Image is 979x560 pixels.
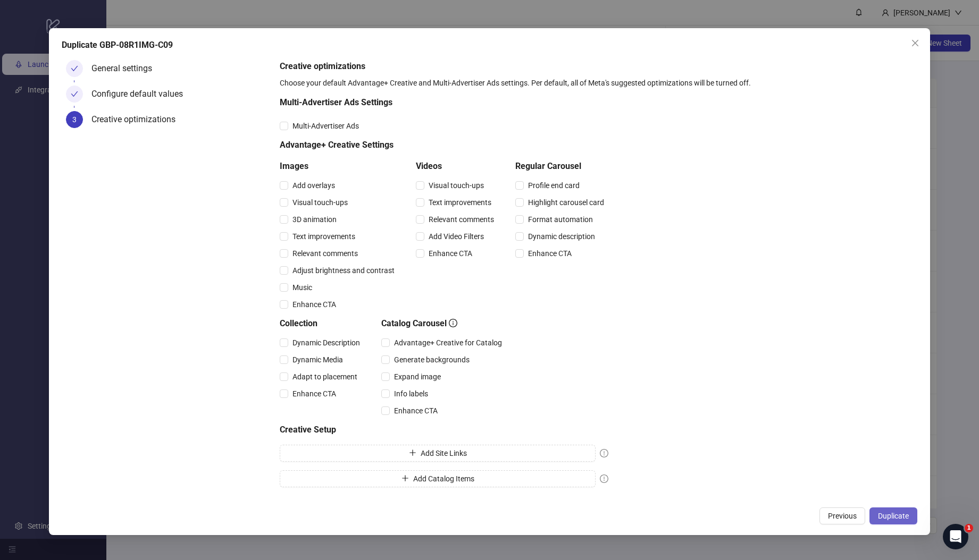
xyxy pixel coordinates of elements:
[907,35,924,52] button: Close
[288,282,316,293] span: Music
[390,405,442,417] span: Enhance CTA
[515,160,608,173] h5: Regular Carousel
[62,39,917,52] div: Duplicate GBP-08R1IMG-C09
[288,180,339,191] span: Add overlays
[409,449,416,456] span: plus
[280,445,596,462] button: Add Site Links
[280,160,399,173] h5: Images
[600,474,608,483] span: exclamation-circle
[91,86,191,103] div: Configure default values
[288,265,399,276] span: Adjust brightness and contrast
[288,354,347,366] span: Dynamic Media
[280,139,608,151] h5: Advantage+ Creative Settings
[390,337,506,349] span: Advantage+ Creative for Catalog
[288,388,340,400] span: Enhance CTA
[280,60,913,73] h5: Creative optimizations
[413,474,474,483] span: Add Catalog Items
[280,317,364,330] h5: Collection
[71,90,78,98] span: check
[401,474,409,482] span: plus
[288,337,364,349] span: Dynamic Description
[600,449,608,457] span: exclamation-circle
[421,449,467,457] span: Add Site Links
[416,160,498,173] h5: Videos
[381,317,506,330] h5: Catalog Carousel
[449,319,457,327] span: info-circle
[71,65,78,72] span: check
[288,299,340,310] span: Enhance CTA
[91,111,184,128] div: Creative optimizations
[390,371,445,383] span: Expand image
[878,512,909,520] span: Duplicate
[288,371,362,383] span: Adapt to placement
[869,507,917,524] button: Duplicate
[524,214,597,225] span: Format automation
[424,180,488,191] span: Visual touch-ups
[91,60,161,77] div: General settings
[72,115,77,124] span: 3
[280,77,913,89] div: Choose your default Advantage+ Creative and Multi-Advertiser Ads settings. Per default, all of Me...
[424,197,496,208] span: Text improvements
[424,248,476,259] span: Enhance CTA
[424,214,498,225] span: Relevant comments
[911,39,919,47] span: close
[288,120,363,132] span: Multi-Advertiser Ads
[390,388,432,400] span: Info labels
[390,354,474,366] span: Generate backgrounds
[819,507,865,524] button: Previous
[524,231,599,242] span: Dynamic description
[280,423,608,436] h5: Creative Setup
[524,180,584,191] span: Profile end card
[828,512,857,520] span: Previous
[288,197,352,208] span: Visual touch-ups
[943,524,968,549] iframe: Intercom live chat
[524,197,608,208] span: Highlight carousel card
[524,248,576,259] span: Enhance CTA
[424,231,488,242] span: Add Video Filters
[288,214,341,225] span: 3D animation
[288,248,362,259] span: Relevant comments
[965,524,973,532] span: 1
[288,231,359,242] span: Text improvements
[280,470,596,487] button: Add Catalog Items
[280,96,608,109] h5: Multi-Advertiser Ads Settings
